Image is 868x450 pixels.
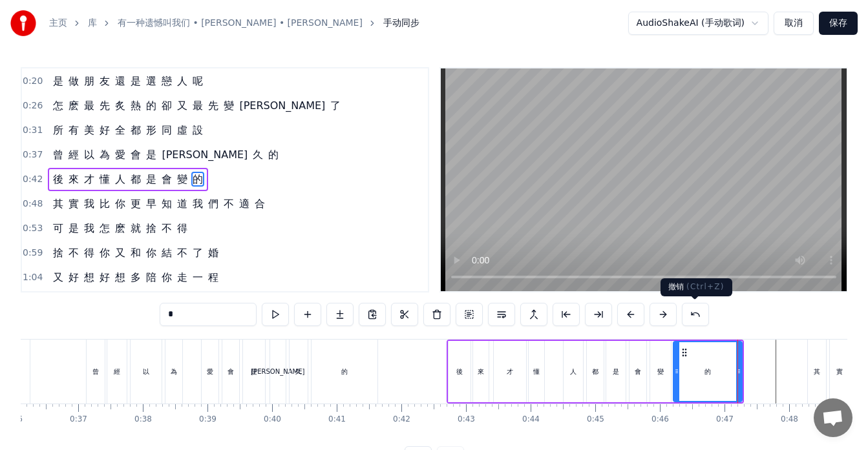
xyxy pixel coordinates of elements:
span: 才 [83,172,96,187]
div: 0:42 [393,414,410,425]
span: 了 [329,98,342,113]
span: 做 [67,74,80,88]
div: 實 [836,367,843,376]
div: 人 [570,367,577,376]
div: 0:46 [651,414,669,425]
span: 友 [98,74,111,88]
span: 適 [238,196,251,211]
span: 怎 [52,98,65,113]
span: 設 [191,123,204,138]
div: 0:48 [781,414,798,425]
div: 愛 [207,367,213,376]
span: 會 [160,172,173,187]
div: 經 [114,367,120,376]
div: 0:38 [134,414,152,425]
span: 麽 [67,98,80,113]
span: 婚 [207,245,220,260]
span: 戀 [160,74,173,88]
span: 朋 [83,74,96,88]
span: 虛 [176,123,189,138]
span: 的 [191,172,204,187]
span: 0:31 [23,124,43,137]
span: 其 [52,196,65,211]
div: 久 [295,367,302,376]
span: 人 [176,74,189,88]
span: 以 [83,147,96,162]
span: 美 [83,123,96,138]
div: 其 [814,367,820,376]
span: 愛 [114,147,127,162]
span: 就 [129,221,142,236]
span: 變 [222,98,235,113]
div: 0:40 [264,414,281,425]
div: 曾 [92,367,99,376]
span: 好 [67,270,80,285]
span: 你 [98,245,111,260]
span: 經 [67,147,80,162]
span: 懂 [98,172,111,187]
div: 會 [635,367,641,376]
span: 同 [160,123,173,138]
img: youka [10,10,36,36]
div: 都 [592,367,598,376]
span: 都 [129,172,142,187]
span: 可 [52,221,65,236]
span: 和 [129,245,142,260]
span: 早 [145,196,158,211]
span: 先 [98,98,111,113]
span: [PERSON_NAME] [238,98,326,113]
span: 是 [145,172,158,187]
div: 後 [456,367,463,376]
span: 手动同步 [383,17,419,30]
span: 合 [253,196,266,211]
span: 好 [98,270,111,285]
div: 是 [613,367,619,376]
div: 為 [171,367,177,376]
span: 全 [114,123,127,138]
span: 的 [145,98,158,113]
div: 0:37 [70,414,87,425]
span: 所 [52,123,65,138]
span: 人 [114,172,127,187]
nav: breadcrumb [49,17,419,30]
span: 多 [129,270,142,285]
div: 以 [143,367,149,376]
div: 开放式聊天 [814,398,852,437]
span: 捨 [145,221,158,236]
span: 0:20 [23,75,43,88]
div: 0:43 [458,414,475,425]
div: 撤销 [661,278,732,296]
span: 我 [191,196,204,211]
span: 熱 [129,98,142,113]
div: 0:41 [328,414,346,425]
div: 的 [341,367,348,376]
div: 才 [507,367,513,376]
span: 更 [129,196,142,211]
span: 我 [83,221,96,236]
span: 們 [207,196,220,211]
div: 來 [478,367,484,376]
span: 好 [98,123,111,138]
span: 0:26 [23,99,43,112]
span: 不 [160,221,173,236]
span: 是 [67,221,80,236]
span: 不 [222,196,235,211]
span: 變 [176,172,189,187]
span: 0:48 [23,198,43,210]
span: 最 [83,98,96,113]
span: 你 [114,196,127,211]
span: 是 [129,74,142,88]
span: 久 [251,147,264,162]
span: 不 [67,245,80,260]
span: 炙 [114,98,127,113]
div: 0:39 [199,414,217,425]
span: 得 [83,245,96,260]
span: 道 [176,196,189,211]
span: 都 [129,123,142,138]
span: 陪 [145,270,158,285]
span: 為 [98,147,111,162]
span: 又 [176,98,189,113]
div: 0:44 [522,414,540,425]
a: 主页 [49,17,67,30]
span: ( Ctrl+Z ) [686,282,725,291]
